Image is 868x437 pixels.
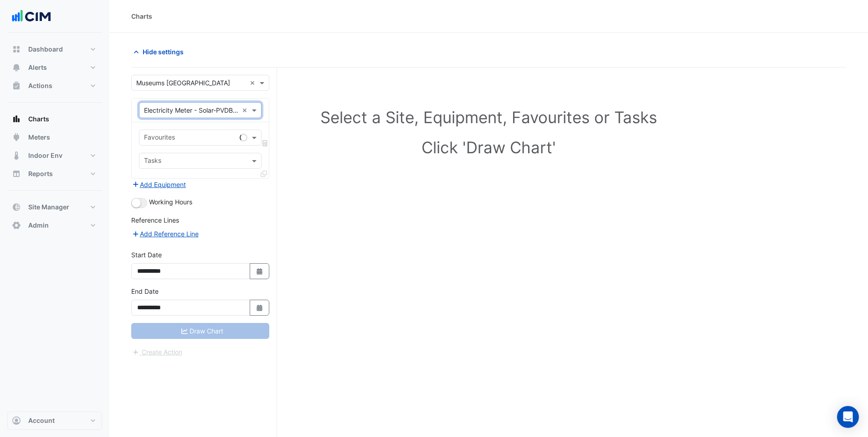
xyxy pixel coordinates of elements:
[261,170,267,177] span: Clone Favourites and Tasks from this Equipment to other Equipment
[28,151,62,160] span: Indoor Env
[143,156,161,167] div: Tasks
[12,133,21,142] app-icon: Meters
[143,132,175,144] div: Favourites
[7,77,102,95] button: Actions
[7,110,102,128] button: Charts
[242,105,250,115] span: Clear
[28,203,69,212] span: Site Manager
[131,250,162,260] label: Start Date
[28,169,53,178] span: Reports
[28,45,63,54] span: Dashboard
[261,139,269,147] span: Choose Function
[28,114,49,124] span: Charts
[151,108,826,127] h1: Select a Site, Equipment, Favourites or Tasks
[131,286,159,296] label: End Date
[131,179,186,190] button: Add Equipment
[12,63,21,72] app-icon: Alerts
[12,81,21,90] app-icon: Actions
[7,40,102,58] button: Dashboard
[28,81,52,90] span: Actions
[151,138,826,157] h1: Click 'Draw Chart'
[7,216,102,234] button: Admin
[11,7,52,26] img: Company Logo
[837,406,859,428] div: Open Intercom Messenger
[12,114,21,124] app-icon: Charts
[256,304,264,312] fa-icon: Select Date
[7,165,102,183] button: Reports
[131,229,199,239] button: Add Reference Line
[250,78,257,88] span: Clear
[7,146,102,165] button: Indoor Env
[28,63,47,72] span: Alerts
[12,45,21,54] app-icon: Dashboard
[256,267,264,275] fa-icon: Select Date
[28,133,50,142] span: Meters
[131,347,183,355] app-escalated-ticket-create-button: Please correct errors first
[28,416,55,425] span: Account
[12,169,21,178] app-icon: Reports
[12,151,21,160] app-icon: Indoor Env
[131,215,179,225] label: Reference Lines
[143,47,184,57] span: Hide settings
[7,58,102,77] button: Alerts
[12,203,21,212] app-icon: Site Manager
[7,411,102,430] button: Account
[7,198,102,216] button: Site Manager
[7,128,102,146] button: Meters
[149,198,192,206] span: Working Hours
[131,11,152,21] div: Charts
[12,221,21,230] app-icon: Admin
[131,44,190,60] button: Hide settings
[28,221,49,230] span: Admin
